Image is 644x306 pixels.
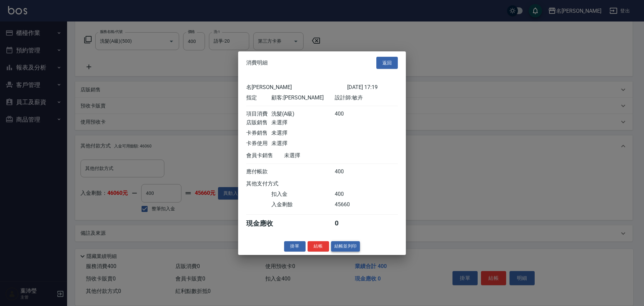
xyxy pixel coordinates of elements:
div: 未選擇 [271,140,334,147]
div: 會員卡銷售 [246,152,284,159]
div: 項目消費 [246,111,271,118]
div: 未選擇 [271,130,334,137]
div: 扣入金 [271,191,334,198]
div: 應付帳款 [246,168,271,175]
div: 0 [335,219,360,228]
div: 設計師: 敏卉 [335,94,398,101]
div: 400 [335,111,360,118]
div: 顧客: [PERSON_NAME] [271,94,334,101]
div: 現金應收 [246,219,284,228]
div: [DATE] 17:19 [347,84,398,91]
div: 卡券使用 [246,140,271,147]
div: 卡券銷售 [246,130,271,137]
div: 45660 [335,201,360,208]
div: 400 [335,168,360,175]
button: 結帳 [308,241,329,252]
div: 未選擇 [284,152,347,159]
div: 400 [335,191,360,198]
div: 名[PERSON_NAME] [246,84,347,91]
span: 消費明細 [246,59,268,66]
button: 結帳並列印 [331,241,360,252]
div: 其他支付方式 [246,180,297,187]
div: 洗髮(A級) [271,111,334,118]
div: 店販銷售 [246,119,271,126]
div: 入金剩餘 [271,201,334,208]
button: 掛單 [284,241,306,252]
div: 指定 [246,94,271,101]
button: 返回 [376,56,398,69]
div: 未選擇 [271,119,334,126]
